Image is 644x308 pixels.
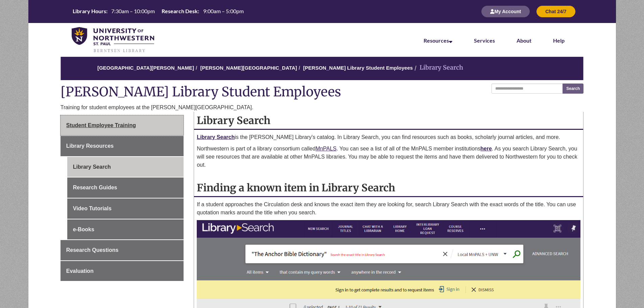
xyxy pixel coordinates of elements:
a: [PERSON_NAME][GEOGRAPHIC_DATA] [200,65,297,71]
a: Research Questions [61,240,184,260]
button: My Account [481,6,530,17]
span: Research Questions [66,247,119,253]
a: Library Search [197,134,235,140]
table: Hours Today [70,7,246,15]
a: e-Books [67,219,184,240]
th: Research Desk: [159,7,200,15]
p: is the [PERSON_NAME] Library's catalog. In Library Search, you can find resources such as books, ... [197,133,580,141]
a: My Account [481,8,530,14]
button: Search [563,84,583,94]
a: Chat 24/7 [536,8,575,14]
div: Guide Pages [61,115,184,281]
nav: breadcrumb [61,57,584,80]
a: Student Employee Training [61,115,184,136]
a: Help [553,37,565,44]
a: Research Guides [67,177,184,198]
a: [GEOGRAPHIC_DATA][PERSON_NAME] [97,65,194,71]
a: Library Resources [61,136,184,156]
span: Student Employee Training [66,122,136,128]
span: Evaluation [66,268,94,274]
a: MnPALS [315,146,336,151]
img: UNWSP Library Logo [72,27,154,53]
p: If a student approaches the Circulation desk and knows the exact item they are looking for, searc... [197,200,580,217]
h2: Library Search [194,112,583,130]
button: Chat 24/7 [536,6,575,17]
a: Video Tutorials [67,198,184,219]
a: Resources [424,37,452,44]
th: Library Hours: [70,7,109,15]
span: 9:00am – 5:00pm [203,8,244,14]
li: Library Search [413,63,463,73]
a: [PERSON_NAME] Library Student Employees [303,65,413,71]
a: here [480,146,492,151]
p: Northwestern is part of a library consortium called . You can see a list of all of the MnPALS mem... [197,145,580,169]
a: Services [474,37,495,44]
span: Training for student employees at the [PERSON_NAME][GEOGRAPHIC_DATA]. [61,104,254,110]
a: Hours Today [70,7,246,16]
a: Evaluation [61,261,184,281]
h2: Finding a known item in Library Search [194,179,583,197]
a: About [517,37,531,44]
h1: [PERSON_NAME] Library Student Employees [61,84,584,101]
span: 7:30am – 10:00pm [111,8,155,14]
span: Library Resources [66,143,114,149]
a: Library Search [67,157,184,177]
